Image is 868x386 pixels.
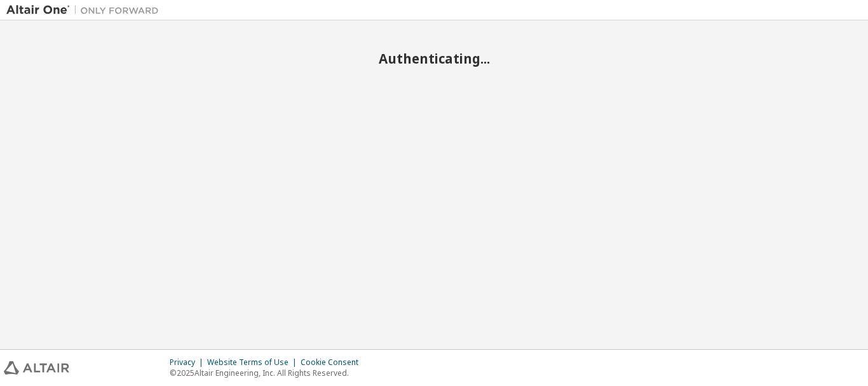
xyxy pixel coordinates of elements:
[4,361,69,375] img: altair_logo.svg
[207,357,301,368] div: Website Terms of Use
[6,50,862,67] h2: Authenticating...
[170,368,366,378] p: © 2025 Altair Engineering, Inc. All Rights Reserved.
[6,4,165,17] img: Altair One
[170,357,207,368] div: Privacy
[301,357,366,368] div: Cookie Consent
